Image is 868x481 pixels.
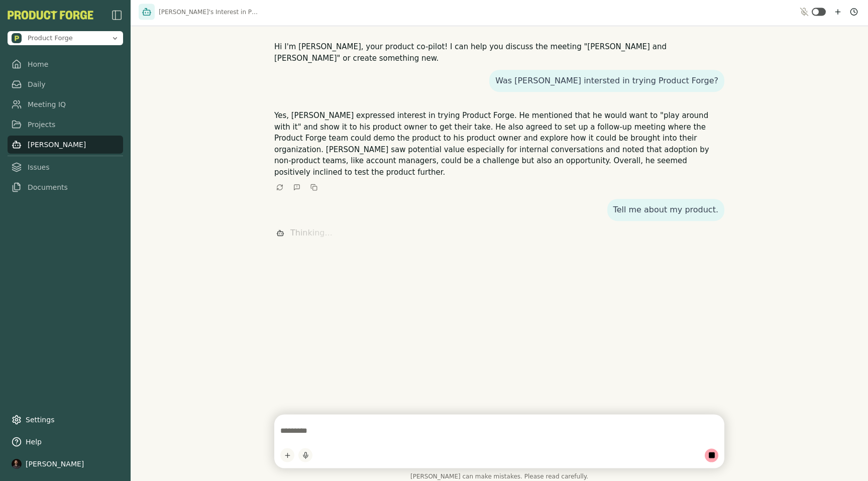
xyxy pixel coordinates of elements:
[274,472,724,480] span: [PERSON_NAME] can make mistakes. Please read carefully.
[613,205,718,215] p: Tell me about my product.
[8,75,123,93] a: Daily
[8,55,123,73] a: Home
[8,411,123,429] a: Settings
[274,41,724,64] p: Hi I'm [PERSON_NAME], your product co-pilot! I can help you discuss the meeting "[PERSON_NAME] an...
[12,33,22,43] img: Product Forge
[8,455,123,473] button: [PERSON_NAME]
[8,136,123,154] a: [PERSON_NAME]
[705,448,718,462] button: Stop generation
[495,76,718,86] p: Was [PERSON_NAME] intersted in trying Product Forge?
[812,8,826,16] button: Toggle ambient mode
[280,448,294,462] button: Add content to chat
[12,459,22,469] img: profile
[159,8,259,16] span: [PERSON_NAME]'s Interest in Product Forge
[290,228,333,237] span: Thinking...
[832,6,844,18] button: New chat
[274,110,724,178] p: Yes, [PERSON_NAME] expressed interest in trying Product Forge. He mentioned that he would want to...
[298,448,312,462] button: Start dictation
[8,95,123,113] a: Meeting IQ
[111,9,123,21] img: sidebar
[8,178,123,196] a: Documents
[308,182,319,193] button: Copy to clipboard
[291,182,302,193] button: Give Feedback
[8,11,93,20] img: Product Forge
[8,11,93,20] button: PF-Logo
[28,34,73,43] span: Product Forge
[8,31,123,45] button: Open organization switcher
[8,433,123,451] button: Help
[274,182,285,193] button: Retry
[8,158,123,176] a: Issues
[8,115,123,134] a: Projects
[848,6,860,18] button: Chat history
